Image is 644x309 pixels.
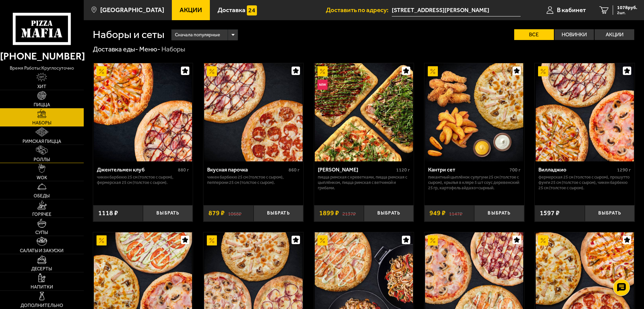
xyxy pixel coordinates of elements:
span: 1899 ₽ [319,210,339,217]
span: 1597 ₽ [540,210,560,217]
img: Вилладжио [536,63,634,161]
span: Супы [35,230,48,235]
span: 1290 г [617,167,631,173]
button: Выбрать [364,205,414,222]
a: Меню- [139,45,160,53]
a: Доставка еды- [93,45,138,53]
button: Выбрать [474,205,524,222]
button: Выбрать [254,205,303,222]
div: Джентельмен клуб [97,166,177,173]
img: Джентельмен клуб [94,63,192,161]
h1: Наборы и сеты [93,29,164,40]
img: Вкусная парочка [204,63,302,161]
img: Акционный [317,235,328,245]
button: Выбрать [143,205,193,222]
span: [GEOGRAPHIC_DATA] [100,7,164,13]
span: 1078 руб. [617,5,637,10]
p: Пицца Римская с креветками, Пицца Римская с цыплёнком, Пицца Римская с ветчиной и грибами. [318,175,410,191]
input: Ваш адрес доставки [392,4,521,16]
span: 949 ₽ [429,210,446,217]
img: Акционный [97,66,107,76]
span: Хит [37,84,46,89]
span: Пицца [34,103,50,107]
span: WOK [37,176,47,180]
div: Вкусная парочка [207,166,287,173]
span: В кабинет [557,7,586,13]
a: АкционныйВилладжио [535,63,635,161]
img: Кантри сет [425,63,523,161]
img: Акционный [538,66,548,76]
div: Вилладжио [538,166,615,173]
span: 1118 ₽ [98,210,118,217]
span: Десерты [31,267,52,271]
p: Чикен Барбекю 25 см (толстое с сыром), Фермерская 25 см (толстое с сыром). [97,175,189,185]
img: Акционный [207,235,217,245]
label: Акции [595,29,634,40]
s: 1147 ₽ [449,210,462,217]
img: Акционный [428,235,438,245]
span: Напитки [31,285,53,289]
span: Акции [180,7,202,13]
span: Наборы [32,121,51,125]
span: 1120 г [396,167,410,173]
span: 879 ₽ [209,210,225,217]
img: Мама Миа [315,63,413,161]
span: Сначала популярные [175,29,220,41]
span: Римская пицца [23,139,61,144]
label: Все [514,29,554,40]
span: Салаты и закуски [20,248,64,253]
img: Акционный [97,235,107,245]
span: 880 г [178,167,189,173]
label: Новинки [555,29,594,40]
a: АкционныйДжентельмен клуб [93,63,193,161]
img: 15daf4d41897b9f0e9f617042186c801.svg [247,5,257,15]
img: Новинка [317,80,328,90]
s: 1068 ₽ [228,210,241,217]
span: улица Бабушкина, 82к2, подъезд 3 [392,4,521,16]
img: Акционный [538,235,548,245]
p: Чикен Барбекю 25 см (толстое с сыром), Пепперони 25 см (толстое с сыром). [207,175,300,185]
p: Фермерская 25 см (толстое с сыром), Прошутто Фунги 25 см (толстое с сыром), Чикен Барбекю 25 см (... [538,175,631,191]
span: 700 г [509,167,521,173]
s: 2137 ₽ [342,210,356,217]
div: Кантри сет [428,166,508,173]
span: Обеды [34,194,50,198]
span: Доставка [218,7,245,13]
span: Дополнительно [21,303,63,308]
img: Акционный [207,66,217,76]
span: 860 г [289,167,300,173]
div: Наборы [161,45,185,54]
span: Роллы [34,157,50,162]
div: [PERSON_NAME] [318,166,395,173]
span: 2 шт. [617,11,637,15]
span: Доставить по адресу: [326,7,392,13]
a: АкционныйКантри сет [424,63,524,161]
p: Пикантный цыплёнок сулугуни 25 см (толстое с сыром), крылья в кляре 5 шт соус деревенский 25 гр, ... [428,175,521,191]
img: Акционный [317,66,328,76]
button: Выбрать [585,205,635,222]
span: Горячее [32,212,51,217]
img: Акционный [428,66,438,76]
a: АкционныйВкусная парочка [203,63,303,161]
a: АкционныйНовинкаМама Миа [314,63,414,161]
